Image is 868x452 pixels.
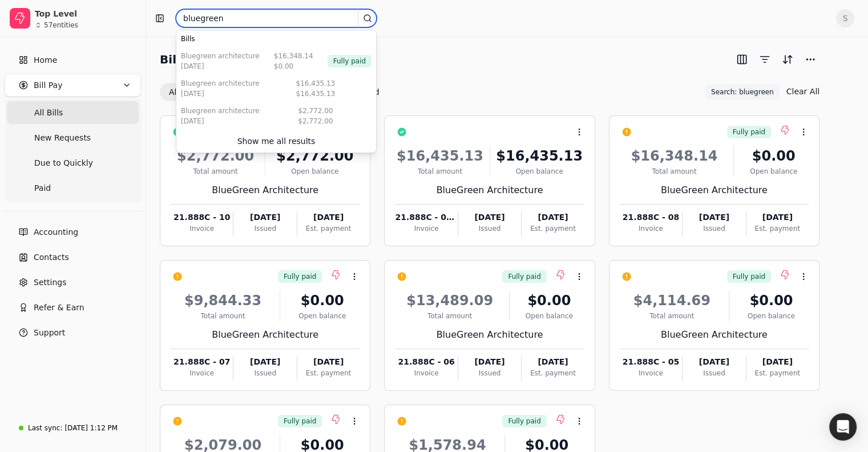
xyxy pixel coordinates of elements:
div: Issued [233,223,296,234]
div: Last sync: [28,423,62,433]
div: $0.00 [514,290,584,311]
span: Fully paid [333,56,366,66]
div: Total amount [620,166,729,177]
button: Bill Pay [5,74,141,97]
div: $0.00 [738,146,809,166]
span: Fully paid [508,271,540,282]
div: $16,435.13 [296,78,335,89]
button: More [801,50,819,69]
div: [DATE] [233,211,296,223]
span: Fully paid [284,416,316,426]
a: Settings [5,271,141,294]
a: Accounting [5,221,141,243]
div: [DATE] [746,211,809,223]
div: Total amount [620,311,724,321]
div: Suggestions [176,30,376,130]
div: [DATE] [746,356,809,368]
div: BlueGreen Architecture [395,183,584,197]
div: [DATE] [297,211,360,223]
a: Contacts [5,246,141,269]
span: Support [34,327,65,339]
div: BlueGreen Architecture [395,328,584,342]
div: $16,348.14 [620,146,729,166]
button: Refer & Earn [5,296,141,319]
span: Search: bluegreen [711,87,774,97]
div: Est. payment [297,368,360,378]
div: $13,489.09 [395,290,504,311]
div: BlueGreen Architecture [171,328,360,342]
div: Total amount [171,166,260,177]
div: Open balance [734,311,809,321]
div: Est. payment [522,223,584,234]
div: 21.888C - 06 [395,356,457,368]
div: BlueGreen Architecture [181,106,260,116]
span: Settings [34,277,66,289]
button: Search: bluegreen [705,85,780,99]
button: S [836,9,854,27]
div: 21.888C - 05 [620,356,682,368]
span: Home [34,54,57,66]
div: Est. payment [746,368,809,378]
span: Paid [34,182,51,194]
div: Open balance [514,311,584,321]
a: Paid [7,177,139,199]
div: Total amount [171,311,275,321]
span: Due to Quickly [34,157,93,169]
span: Fully paid [284,271,316,282]
button: All [160,83,188,101]
span: Fully paid [508,416,540,426]
div: [DATE] [181,116,260,126]
div: [DATE] [522,211,584,223]
span: Refer & Earn [34,302,84,314]
div: [DATE] [181,61,260,71]
div: 21.888C - 08 [620,211,682,223]
div: Issued [458,223,521,234]
span: Fully paid [733,271,765,282]
div: Open balance [495,166,584,177]
div: $2,772.00 [270,146,360,166]
div: Open balance [285,311,360,321]
div: Invoice [171,223,233,234]
div: [DATE] [297,356,360,368]
div: 21.888C - 09R [395,211,457,223]
div: [DATE] [522,356,584,368]
h2: Bill Pay [160,50,207,69]
div: 21.888C - 07 [171,356,233,368]
div: Top Level [35,8,136,19]
button: Clear All [786,82,819,101]
div: [DATE] [683,356,745,368]
span: Accounting [34,226,78,238]
div: $16,435.13 [495,146,584,166]
a: New Requests [7,126,139,149]
div: Total amount [395,166,485,177]
div: BlueGreen Architecture [620,328,809,342]
a: Home [5,49,141,71]
span: Fully paid [733,127,765,137]
div: Total amount [395,311,504,321]
div: [DATE] [683,211,745,223]
div: BlueGreen Architecture [181,51,260,61]
div: $16,435.13 [296,89,335,99]
div: [DATE] [233,356,296,368]
a: Last sync:[DATE] 1:12 PM [5,418,141,438]
div: Est. payment [746,223,809,234]
div: Invoice [395,223,457,234]
span: Bill Pay [34,79,62,91]
span: All Bills [34,107,63,119]
div: $16,348.14 [274,51,313,61]
div: Invoice [620,368,682,378]
div: $2,772.00 [298,116,333,126]
div: 57 entities [44,22,78,29]
button: Support [5,321,141,344]
div: $0.00 [734,290,809,311]
div: Issued [233,368,296,378]
div: 21.888C - 10 [171,211,233,223]
div: Open Intercom Messenger [829,413,857,441]
div: [DATE] 1:12 PM [64,423,118,433]
div: $9,844.33 [171,290,275,311]
button: Sort [778,50,797,69]
div: Issued [458,368,521,378]
input: Search [176,9,377,27]
div: Est. payment [522,368,584,378]
div: Invoice filter options [160,83,389,101]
